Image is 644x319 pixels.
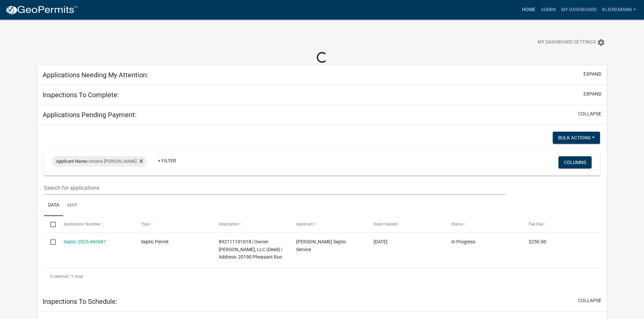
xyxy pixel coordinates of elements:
[374,239,387,244] span: 08/07/2025
[519,3,538,16] a: Home
[43,71,148,79] h5: Applications Needing My Attention:
[52,156,147,167] div: contains [PERSON_NAME]
[50,274,71,279] span: 0 selected /
[44,195,63,216] a: Data
[529,239,546,244] span: $250.00
[212,216,289,232] datatable-header-cell: Description
[529,222,543,227] span: Fee Due
[290,216,367,232] datatable-header-cell: Applicant
[597,38,605,47] i: settings
[44,268,600,285] div: 1 total
[219,222,239,227] span: Description
[532,36,611,49] button: My Dashboard Settingssettings
[64,239,106,244] a: Septic-2025-460687
[43,297,117,305] h5: Inspections To Schedule:
[367,216,445,232] datatable-header-cell: Date Created
[296,239,346,252] span: Winters Septic Service
[141,222,150,227] span: Type
[578,297,601,304] button: collapse
[558,156,592,168] button: Columns
[558,3,599,16] a: My Dashboard
[599,3,639,16] a: klienemann
[64,222,100,227] span: Application Number
[583,71,601,78] button: expand
[538,38,596,47] span: My Dashboard Settings
[43,111,137,119] h5: Applications Pending Payment:
[63,195,81,216] a: Map
[538,3,558,16] a: Admin
[296,222,314,227] span: Applicant
[56,159,87,164] span: Applicant Name
[43,91,119,99] h5: Inspections To Complete:
[135,216,212,232] datatable-header-cell: Type
[152,155,182,167] a: + Filter
[37,125,607,292] div: collapse
[553,132,600,144] button: Bulk Actions
[44,216,57,232] datatable-header-cell: Select
[141,239,169,244] span: Septic Permit
[445,216,522,232] datatable-header-cell: Status
[578,110,601,117] button: collapse
[57,216,135,232] datatable-header-cell: Application Number
[522,216,600,232] datatable-header-cell: Fee Due
[374,222,397,227] span: Date Created
[44,181,505,195] input: Search for applications
[451,239,475,244] span: In Progress
[583,90,601,98] button: expand
[451,222,463,227] span: Status
[219,239,282,260] span: 892111101018 | Owner: Simon Peter, LLC (Deed) | Address: 20190 Pheasant Run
